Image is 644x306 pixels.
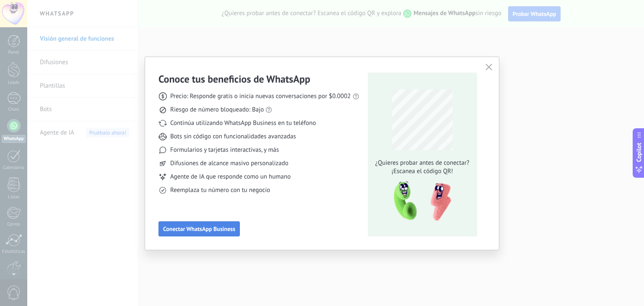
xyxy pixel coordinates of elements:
span: Riesgo de número bloqueado: Bajo [170,106,264,114]
span: Continúa utilizando WhatsApp Business en tu teléfono [170,119,316,127]
span: ¿Quieres probar antes de conectar? [373,159,472,167]
span: Agente de IA que responde como un humano [170,173,291,181]
h3: Conoce tus beneficios de WhatsApp [158,73,310,86]
span: Bots sin código con funcionalidades avanzadas [170,132,296,141]
span: Reemplaza tu número con tu negocio [170,186,270,194]
span: Copilot [635,143,643,162]
span: Formularios y tarjetas interactivas, y más [170,146,279,154]
span: Precio: Responde gratis o inicia nuevas conversaciones por $0.0002 [170,92,351,101]
img: qr-pic-1x.png [387,179,453,224]
span: Conectar WhatsApp Business [163,226,235,232]
span: Difusiones de alcance masivo personalizado [170,159,288,168]
button: Conectar WhatsApp Business [158,221,240,236]
span: ¡Escanea el código QR! [373,167,472,176]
